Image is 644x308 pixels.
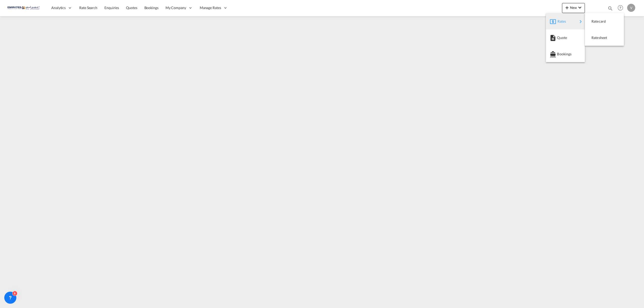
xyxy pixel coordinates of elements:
md-icon: icon-chevron-right [578,19,584,25]
div: Quote [550,31,581,44]
span: Bookings [557,49,562,59]
div: Bookings [550,48,581,60]
span: Quote [557,33,562,43]
span: Rates [557,16,563,26]
button: Quote [546,29,585,46]
button: Bookings [546,46,585,62]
